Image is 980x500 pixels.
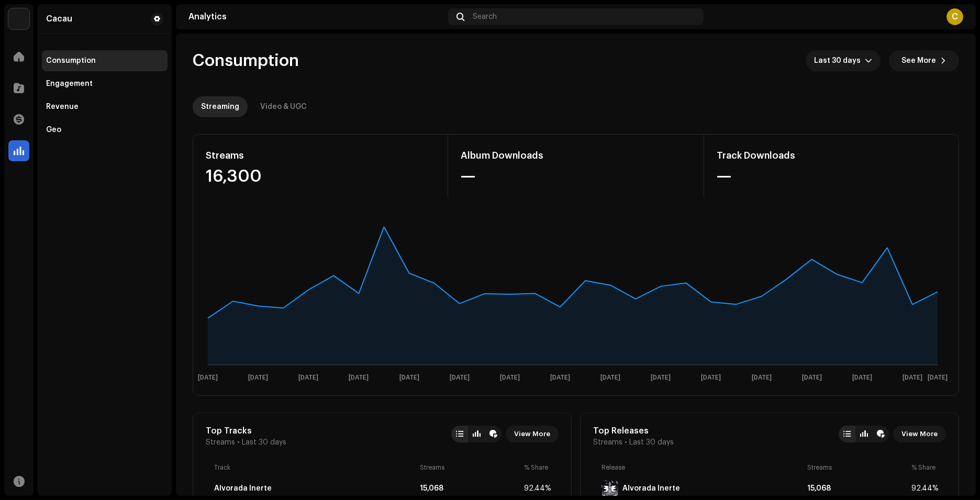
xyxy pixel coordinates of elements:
div: dropdown trigger [865,50,872,71]
text: [DATE] [852,374,872,381]
div: Alvorada Inerte [622,484,680,493]
img: de0d2825-999c-4937-b35a-9adca56ee094 [8,8,29,29]
text: [DATE] [248,374,268,381]
text: [DATE] [802,374,822,381]
div: % Share [524,463,550,472]
text: [DATE] [651,374,671,381]
div: Streams [206,147,435,164]
text: [DATE] [701,374,721,381]
button: View More [893,426,946,442]
text: [DATE] [399,374,419,381]
div: Consumption [46,57,96,65]
text: [DATE] [349,374,369,381]
div: Geo [46,126,61,134]
text: [DATE] [298,374,318,381]
span: Last 30 days [242,438,286,447]
div: Analytics [188,13,444,21]
div: Track [214,463,416,472]
div: Cacau [46,15,72,23]
span: Last 30 days [814,50,865,71]
span: • [237,438,240,447]
text: [DATE] [752,374,772,381]
div: Top Tracks [206,426,286,436]
div: C [946,8,963,25]
div: Streams [420,463,520,472]
span: Streams [206,438,235,447]
span: Search [473,13,497,21]
div: 16,300 [206,168,435,185]
span: View More [901,424,938,445]
re-m-nav-item: Engagement [42,73,168,94]
text: [DATE] [450,374,470,381]
div: Streams [807,463,907,472]
div: Top Releases [593,426,674,436]
re-m-nav-item: Consumption [42,50,168,71]
div: 92.44% [524,484,550,493]
span: • [625,438,627,447]
text: [DATE] [903,374,922,381]
div: — [717,168,946,185]
span: See More [901,50,936,71]
div: Video & UGC [260,96,307,117]
text: [DATE] [600,374,620,381]
text: [DATE] [198,374,218,381]
div: Album Downloads [461,147,691,164]
div: 15,068 [420,484,520,493]
div: Release [602,463,803,472]
div: Track Downloads [717,147,946,164]
div: — [461,168,691,185]
div: Streaming [201,96,239,117]
div: 15,068 [807,484,907,493]
re-m-nav-item: Geo [42,119,168,140]
div: % Share [911,463,938,472]
button: View More [506,426,559,442]
div: Engagement [46,80,93,88]
div: Alvorada Inerte [214,484,272,493]
text: [DATE] [500,374,520,381]
img: 11CF0B75-D42F-4696-91E7-5A8581FC67AD [602,480,618,497]
span: Streams [593,438,622,447]
span: Consumption [193,50,299,71]
div: Revenue [46,103,79,111]
text: [DATE] [550,374,570,381]
span: Last 30 days [629,438,674,447]
text: [DATE] [928,374,948,381]
button: See More [889,50,959,71]
div: 92.44% [911,484,938,493]
re-m-nav-item: Revenue [42,96,168,117]
span: View More [514,424,550,445]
